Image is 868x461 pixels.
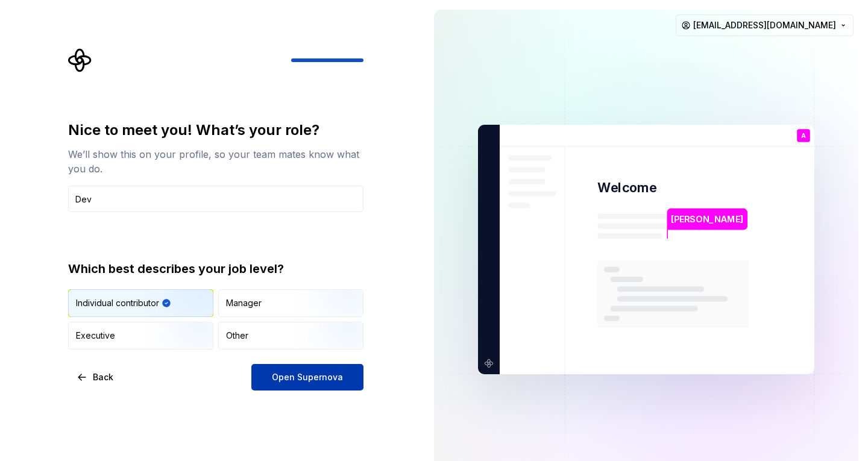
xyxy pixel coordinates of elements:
[68,121,363,140] div: Nice to meet you! What’s your role?
[671,213,743,226] p: [PERSON_NAME]
[68,364,124,390] button: Back
[226,297,262,309] div: Manager
[251,364,363,390] button: Open Supernova
[68,48,92,72] svg: Supernova Logo
[76,330,115,342] div: Executive
[272,371,343,383] span: Open Supernova
[68,260,363,277] div: Which best describes your job level?
[597,179,656,196] p: Welcome
[76,297,159,309] div: Individual contributor
[68,147,363,176] div: We’ll show this on your profile, so your team mates know what you do.
[693,19,836,31] span: [EMAIL_ADDRESS][DOMAIN_NAME]
[93,371,113,383] span: Back
[801,133,806,139] p: A
[68,186,363,212] input: Job title
[676,14,854,36] button: [EMAIL_ADDRESS][DOMAIN_NAME]
[226,330,248,342] div: Other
